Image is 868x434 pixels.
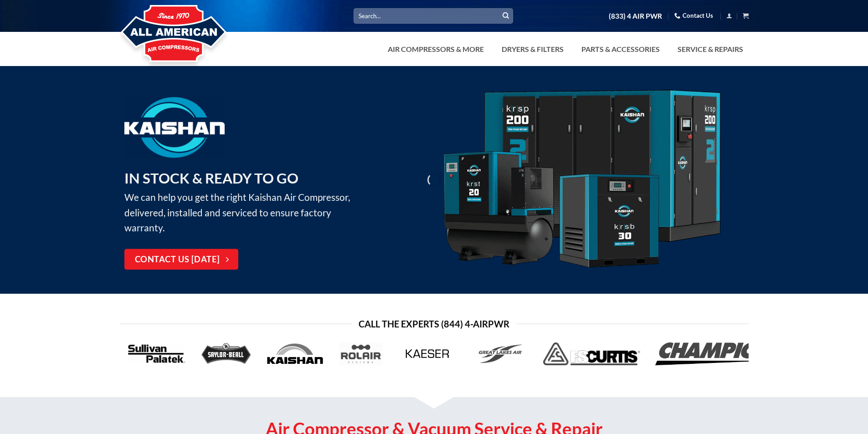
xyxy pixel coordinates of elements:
strong: IN STOCK & READY TO GO [124,169,298,187]
a: Dryers & Filters [496,40,569,58]
button: Submit [499,9,513,23]
a: Air Compressors & More [382,40,489,58]
a: Service & Repairs [672,40,749,58]
img: Kaishan [441,90,723,271]
p: We can help you get the right Kaishan Air Compressor, delivered, installed and serviced to ensure... [124,167,364,235]
a: Parts & Accessories [576,40,665,58]
input: Search… [354,8,513,23]
span: Call the Experts (844) 4-AirPwr [359,317,509,331]
a: View cart [743,10,749,21]
a: Contact Us [DATE] [124,249,238,270]
span: Contact Us [DATE] [135,253,220,266]
a: (833) 4 AIR PWR [609,8,662,24]
img: Kaishan [124,97,225,158]
a: Contact Us [674,9,713,23]
a: Login [726,10,732,21]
